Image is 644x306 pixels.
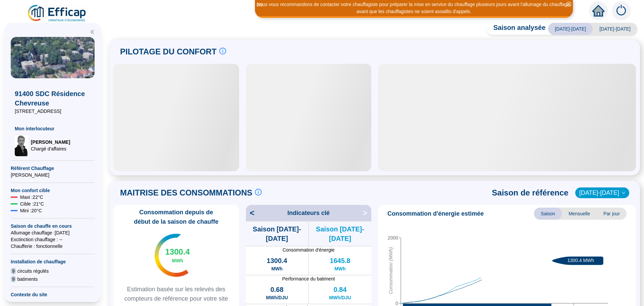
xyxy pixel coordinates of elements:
span: MWh/DJU [266,294,288,301]
img: alerts [612,1,631,20]
span: circuits régulés [17,268,49,274]
span: Saison [DATE]-[DATE] [246,224,308,243]
span: > [363,208,371,218]
span: Référent Chauffage [11,165,95,172]
span: 1300.4 [165,247,190,257]
span: batiments [17,276,38,282]
span: home [592,5,604,17]
span: Mini : 20 °C [20,207,42,214]
span: double-left [90,30,95,34]
span: close-circle [567,2,571,6]
tspan: 0 [395,301,398,306]
span: 0.68 [270,285,283,294]
span: 1645.8 [330,256,350,265]
span: 1300.4 [267,256,287,265]
span: Saison de chauffe en cours [11,223,95,229]
span: MWh [172,257,183,264]
span: [PERSON_NAME] [31,139,70,145]
span: Installation de chauffage [11,258,95,265]
span: Chargé d'affaires [31,145,70,152]
span: 9 [11,268,16,274]
img: indicateur températures [155,234,189,277]
span: 9 [11,276,16,282]
span: Mensuelle [562,208,597,220]
span: Saison de référence [492,187,569,198]
div: Nous vous recommandons de contacter votre chauffagiste pour préparer la mise en service du chauff... [256,1,572,15]
span: Cible : 21 °C [20,201,44,207]
span: Saison analysée [487,23,546,35]
span: MWh [334,265,345,272]
span: info-circle [219,48,226,54]
span: PILOTAGE DU CONFORT [120,46,217,57]
span: Exctinction chauffage : -- [11,236,95,243]
span: MWh [271,265,282,272]
span: Par jour [597,208,627,220]
span: Allumage chauffage : [DATE] [11,229,95,236]
span: info-circle [255,189,262,195]
span: Saison [534,208,562,220]
span: 0.84 [333,285,346,294]
span: Performance du batiment [246,275,372,282]
span: [PERSON_NAME] [11,172,95,178]
span: down [622,191,626,195]
span: Chaufferie : fonctionnelle [11,243,95,250]
i: 2 / 3 [257,2,263,7]
span: MAITRISE DES CONSOMMATIONS [120,187,252,198]
span: < [246,208,255,218]
img: efficap energie logo [27,4,88,23]
span: Estimation basée sur les relevés des compteurs de référence pour votre site [116,285,236,303]
span: Indicateurs clé [287,208,330,218]
span: 91400 SDC Résidence Chevreuse [15,89,91,108]
span: [STREET_ADDRESS] [15,108,91,115]
tspan: 2000 [388,235,398,241]
span: Consommation d'énergie [246,247,372,253]
span: Saison [DATE]-[DATE] [309,224,371,243]
span: Mon interlocuteur [15,125,91,132]
span: Maxi : 22 °C [20,194,43,201]
span: Contexte du site [11,291,95,298]
span: Consommation depuis de début de la saison de chauffe [116,208,236,226]
span: MWh/DJU [329,294,351,301]
text: 1300.4 MWh [568,258,594,263]
span: 2022-2023 [579,188,625,198]
span: [DATE]-[DATE] [548,23,593,35]
span: Consommation d'énergie estimée [387,209,484,218]
span: Mon confort cible [11,187,95,194]
tspan: Consommation (MWh) [388,247,393,294]
span: [DATE]-[DATE] [593,23,637,35]
img: Chargé d'affaires [15,135,28,156]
